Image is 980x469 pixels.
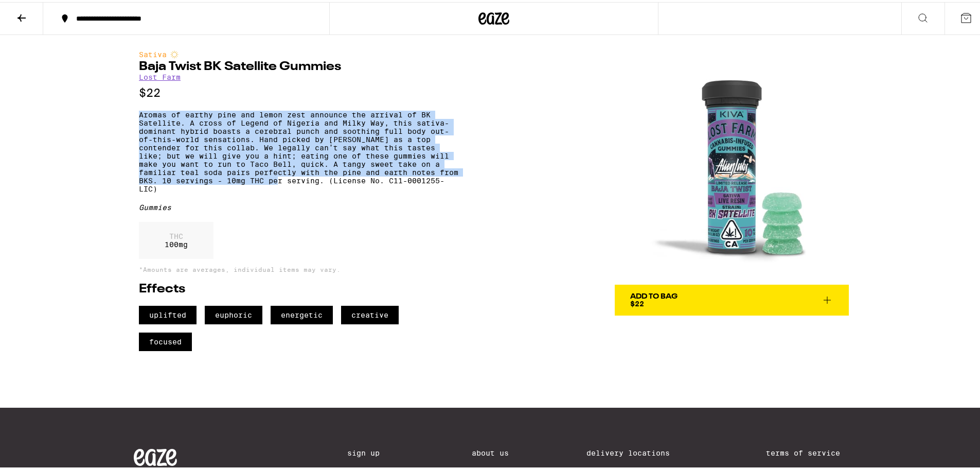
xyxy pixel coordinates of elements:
a: Terms of Service [766,447,854,455]
span: creative [341,304,399,322]
div: Sativa [139,48,458,57]
span: uplifted [139,304,197,322]
a: About Us [472,447,509,455]
span: $22 [630,298,644,306]
span: euphoric [205,304,262,322]
a: Delivery Locations [586,447,688,455]
p: $22 [139,84,458,97]
h2: Effects [139,281,458,293]
div: Gummies [139,201,458,210]
a: Sign Up [347,447,394,455]
span: Hi. Need any help? [6,7,74,15]
span: focused [139,331,192,349]
h1: Baja Twist BK Satellite Gummies [139,59,458,71]
img: sativaColor.svg [170,48,179,57]
a: Lost Farm [139,71,181,79]
p: *Amounts are averages, individual items may vary. [139,264,458,271]
div: Add To Bag [630,291,678,298]
img: Lost Farm - Baja Twist BK Satellite Gummies [615,48,849,283]
div: 100 mg [139,220,213,257]
span: energetic [271,304,333,322]
button: Add To Bag$22 [615,283,849,314]
p: THC [165,230,188,238]
p: Aromas of earthy pine and lemon zest announce the arrival of BK Satellite. A cross of Legend of N... [139,109,458,191]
